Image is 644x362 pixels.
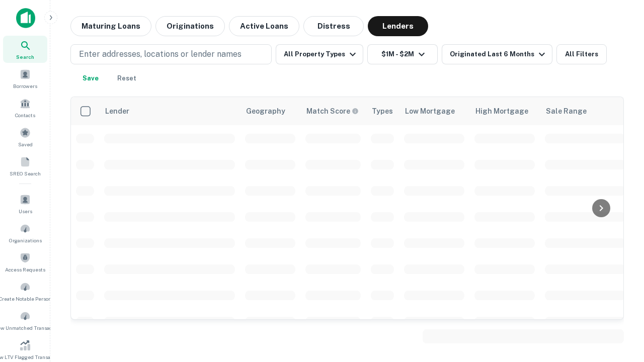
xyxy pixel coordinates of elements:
[229,16,299,36] button: Active Loans
[3,219,47,246] a: Organizations
[367,44,438,64] button: $1M - $2M
[3,190,47,217] a: Users
[276,44,363,64] button: All Property Types
[3,36,47,63] a: Search
[540,97,630,125] th: Sale Range
[306,106,359,117] div: Capitalize uses an advanced AI algorithm to match your search with the best lender. The match sco...
[594,249,644,298] iframe: Chat Widget
[399,97,469,125] th: Low Mortgage
[240,97,300,125] th: Geography
[372,105,393,117] div: Types
[246,105,285,117] div: Geography
[10,169,41,177] span: SREO Search
[300,97,366,125] th: Capitalize uses an advanced AI algorithm to match your search with the best lender. The match sco...
[3,94,47,121] a: Contacts
[99,97,240,125] th: Lender
[15,111,35,119] span: Contacts
[155,16,225,36] button: Originations
[16,8,35,28] img: capitalize-icon.png
[19,207,32,215] span: Users
[111,68,143,88] button: Reset
[105,105,129,117] div: Lender
[3,278,47,305] a: Create Notable Person
[469,97,540,125] th: High Mortgage
[70,44,272,64] button: Enter addresses, locations or lender names
[405,105,455,117] div: Low Mortgage
[366,97,399,125] th: Types
[306,106,357,117] h6: Match Score
[79,48,242,60] p: Enter addresses, locations or lender names
[303,16,364,36] button: Distress
[3,307,47,334] a: Review Unmatched Transactions
[3,123,47,150] a: Saved
[18,140,33,148] span: Saved
[13,82,37,90] span: Borrowers
[9,236,42,244] span: Organizations
[16,53,34,61] span: Search
[546,105,587,117] div: Sale Range
[450,48,548,60] div: Originated Last 6 Months
[5,265,45,274] span: Access Requests
[74,68,107,88] button: Save your search to get updates of matches that match your search criteria.
[368,16,428,36] button: Lenders
[70,16,151,36] button: Maturing Loans
[556,44,607,64] button: All Filters
[3,248,47,276] a: Access Requests
[442,44,552,64] button: Originated Last 6 Months
[3,65,47,92] a: Borrowers
[3,152,47,179] a: SREO Search
[475,105,528,117] div: High Mortgage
